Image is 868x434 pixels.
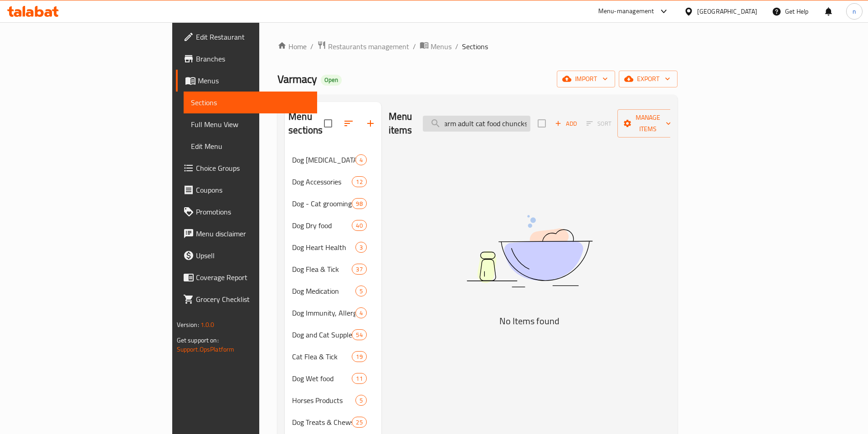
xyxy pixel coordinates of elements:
div: Dog Dry food40 [285,214,381,236]
div: Dog Medication5 [285,280,381,302]
span: 4 [356,156,366,164]
div: Dog Endocrine & Metabolic [292,154,355,165]
div: Dog Accessories12 [285,171,381,193]
div: items [352,264,366,275]
div: Horses Products [292,395,355,406]
h5: No Items found [416,314,643,328]
button: Add section [360,112,381,134]
img: dish.svg [416,191,643,311]
span: Add [554,118,578,129]
a: Sections [184,92,317,113]
div: Dog Wet food11 [285,368,381,389]
span: Sort sections [338,112,360,134]
a: Coupons [176,179,317,201]
li: / [413,41,416,52]
div: Dog Medication [292,286,355,296]
span: Coupons [196,184,310,195]
div: items [352,198,366,209]
span: Menu disclaimer [196,228,310,239]
a: Choice Groups [176,157,317,179]
div: items [355,307,367,318]
span: 37 [352,265,366,274]
span: Add item [551,117,580,131]
a: Edit Menu [184,135,317,157]
h2: Menu items [389,110,412,137]
div: items [352,351,366,362]
div: Dog [MEDICAL_DATA] & Metabolic4 [285,149,381,171]
span: Sort items [580,117,617,131]
span: n [853,6,856,16]
span: 54 [352,331,366,339]
div: Dog - Cat grooming & Cleaning98 [285,193,381,214]
span: Get support on: [177,334,219,346]
div: items [352,373,366,384]
a: Promotions [176,201,317,223]
span: 40 [352,221,366,230]
div: items [352,220,366,231]
span: Cat Flea & Tick [292,351,352,362]
div: Dog Accessories [292,176,352,187]
span: 3 [356,243,366,252]
span: Full Menu View [191,119,310,130]
span: Dog Dry food [292,220,352,231]
span: Dog Flea & Tick [292,264,352,275]
span: Dog - Cat grooming & Cleaning [292,198,352,209]
span: Upsell [196,250,310,261]
span: 25 [352,418,366,427]
span: Manage items [625,112,671,135]
span: Branches [196,53,310,64]
span: Dog and Cat Supplements and Vitamins [292,329,352,340]
div: items [355,154,367,165]
div: Dog Immunity, Allergy & Skin4 [285,302,381,324]
a: Branches [176,48,317,70]
button: Add [551,117,580,131]
div: items [355,286,367,296]
span: Version: [177,319,199,331]
a: Coverage Report [176,266,317,288]
span: Edit Restaurant [196,31,310,42]
span: Coverage Report [196,272,310,283]
span: Sections [191,97,310,108]
div: Dog Heart Health3 [285,236,381,258]
div: items [352,417,366,428]
span: Grocery Checklist [196,294,310,305]
span: Dog Treats & Chews [292,417,352,428]
span: 5 [356,396,366,405]
span: Menus [198,75,310,86]
nav: breadcrumb [277,41,678,52]
div: Menu-management [598,6,654,17]
span: 1.0.0 [200,319,215,331]
span: 11 [352,374,366,383]
span: 98 [352,199,366,208]
span: Edit Menu [191,141,310,152]
div: items [355,395,367,406]
div: items [355,242,367,253]
div: Dog Treats & Chews25 [285,411,381,433]
div: Open [321,75,342,86]
span: Dog Immunity, Allergy & Skin [292,307,355,318]
span: 12 [352,178,366,186]
a: Restaurants management [317,41,409,52]
input: search [423,116,530,132]
a: Menus [420,41,452,52]
div: Horses Products5 [285,389,381,411]
div: items [352,176,366,187]
a: Edit Restaurant [176,26,317,48]
span: Select all sections [318,114,338,133]
button: export [619,71,678,87]
div: Dog and Cat Supplements and Vitamins54 [285,324,381,346]
span: export [626,73,670,85]
span: Dog Heart Health [292,242,355,253]
div: Cat Flea & Tick19 [285,346,381,368]
a: Grocery Checklist [176,288,317,310]
button: import [557,71,615,87]
span: Dog [MEDICAL_DATA] & Metabolic [292,154,355,165]
li: / [455,41,458,52]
